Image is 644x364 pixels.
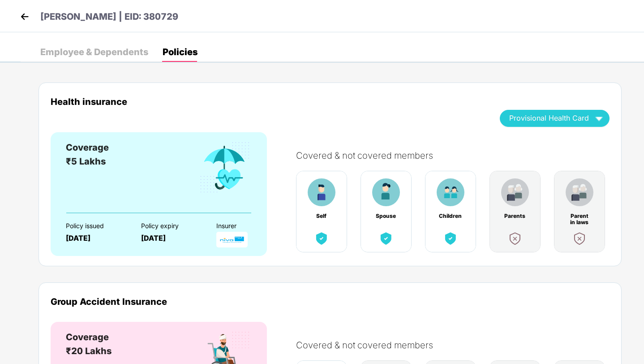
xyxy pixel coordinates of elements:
[372,178,400,206] img: benefitCardImg
[51,296,610,307] div: Group Accident Insurance
[591,110,607,126] img: wAAAAASUVORK5CYII=
[66,156,106,167] span: ₹5 Lakhs
[501,178,529,206] img: benefitCardImg
[378,230,394,247] img: benefitCardImg
[198,141,251,195] img: benefitCardImg
[40,48,148,56] div: Employee & Dependents
[51,96,486,107] div: Health insurance
[308,178,335,206] img: benefitCardImg
[296,150,618,161] div: Covered & not covered members
[500,110,610,127] button: Provisional Health Card
[442,230,459,247] img: benefitCardImg
[216,222,276,230] div: Insurer
[141,222,201,230] div: Policy expiry
[507,230,523,247] img: benefitCardImg
[66,346,112,356] span: ₹20 Lakhs
[141,234,201,243] div: [DATE]
[66,141,109,155] div: Coverage
[509,116,589,121] span: Provisional Health Card
[566,178,593,206] img: benefitCardImg
[40,10,178,24] p: [PERSON_NAME] | EID: 380729
[503,213,527,219] div: Parents
[571,230,588,247] img: benefitCardImg
[18,10,31,23] img: back
[296,340,618,351] div: Covered & not covered members
[313,230,330,247] img: benefitCardImg
[310,213,333,219] div: Self
[568,213,591,219] div: Parent in laws
[66,330,112,344] div: Coverage
[437,178,464,206] img: benefitCardImg
[374,213,398,219] div: Spouse
[66,222,125,230] div: Policy issued
[163,48,197,56] div: Policies
[216,232,248,247] img: InsurerLogo
[439,213,462,219] div: Children
[66,234,125,243] div: [DATE]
